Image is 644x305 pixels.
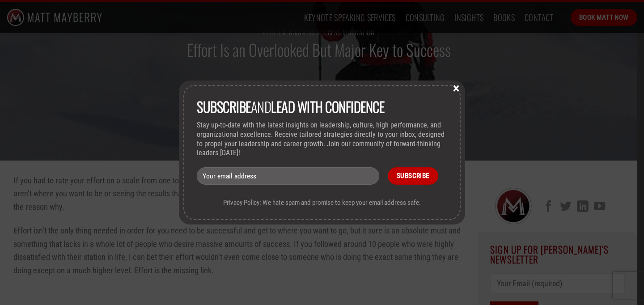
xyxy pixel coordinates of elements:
input: Your email address [197,167,379,185]
p: Stay up-to-date with the latest insights on leadership, culture, high performance, and organizati... [197,121,447,158]
strong: Subscribe [197,96,251,117]
button: Close [449,84,463,92]
p: Privacy Policy: We hate spam and promise to keep your email address safe. [197,199,447,207]
strong: lead with Confidence [271,96,384,117]
input: Subscribe [388,167,438,185]
span: and [197,96,384,117]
